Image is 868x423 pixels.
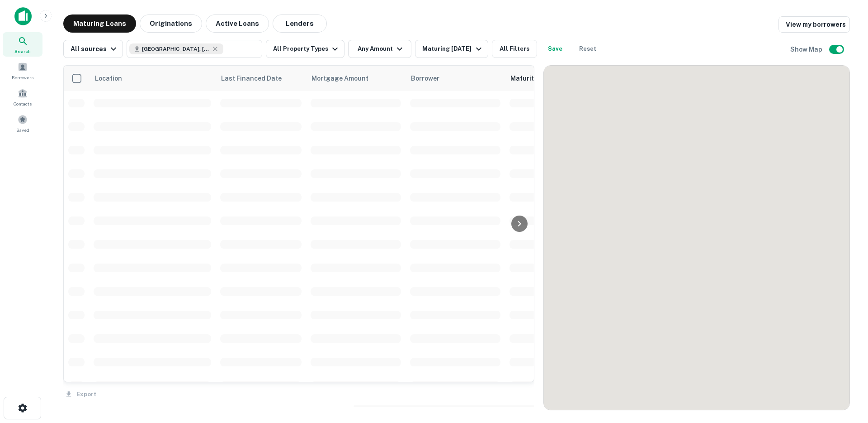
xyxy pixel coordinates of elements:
span: Search [14,48,31,55]
button: Maturing [DATE] [415,40,488,58]
span: Contacts [14,100,32,107]
th: Maturity dates displayed may be estimated. Please contact the lender for the most accurate maturi... [505,66,595,91]
h6: Maturity Date [510,73,554,83]
img: capitalize-icon.png [14,7,32,25]
button: Any Amount [348,40,411,58]
span: [GEOGRAPHIC_DATA], [GEOGRAPHIC_DATA], [GEOGRAPHIC_DATA] [142,45,210,53]
button: Active Loans [206,14,269,33]
a: View my borrowers [778,16,850,33]
div: All sources [71,43,119,54]
span: Borrower [411,73,439,84]
button: Save your search to get updates of matches that match your search criteria. [541,40,570,58]
button: Reset [573,40,602,58]
span: Location [94,73,134,84]
div: 0 0 [544,66,849,410]
th: Borrower [406,66,505,91]
th: Mortgage Amount [306,66,406,91]
th: Last Financed Date [216,66,306,91]
span: Saved [16,126,29,134]
a: Saved [3,111,42,135]
h6: Show Map [790,44,824,54]
th: Location [89,66,216,91]
a: Search [3,32,42,57]
span: Mortgage Amount [311,73,380,84]
button: All Filters [492,40,537,58]
button: All sources [63,40,123,58]
button: All Property Types [266,40,344,58]
button: Lenders [273,14,327,33]
span: Last Financed Date [221,73,293,84]
a: Borrowers [3,58,42,83]
button: Maturing Loans [63,14,136,33]
span: Borrowers [12,74,33,81]
a: Contacts [3,85,42,109]
div: Maturing [DATE] [422,43,484,54]
iframe: Chat Widget [823,351,868,394]
button: Originations [140,14,202,33]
